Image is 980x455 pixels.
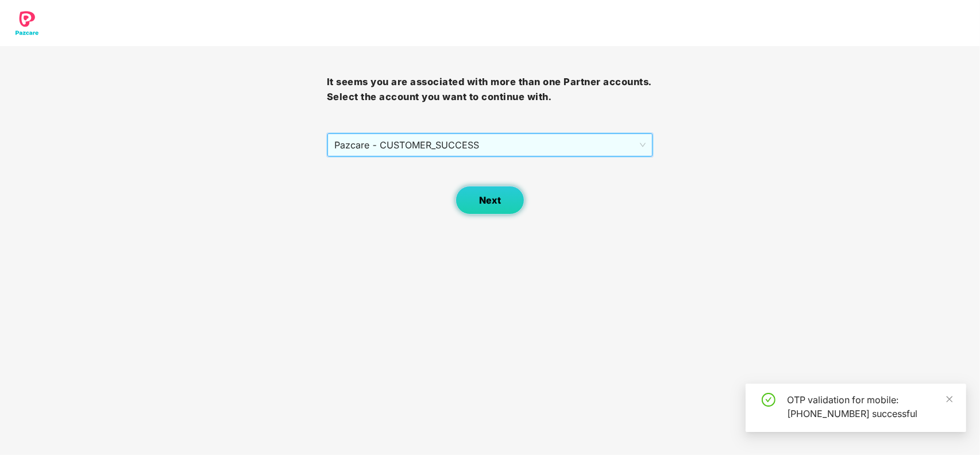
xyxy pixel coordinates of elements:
span: check-circle [762,393,775,407]
h3: It seems you are associated with more than one Partner accounts. Select the account you want to c... [327,75,654,104]
span: Pazcare - CUSTOMER_SUCCESS [334,134,646,156]
span: close [946,395,954,403]
div: OTP validation for mobile: [PHONE_NUMBER] successful [787,393,952,420]
button: Next [456,186,524,215]
span: Next [479,195,501,206]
